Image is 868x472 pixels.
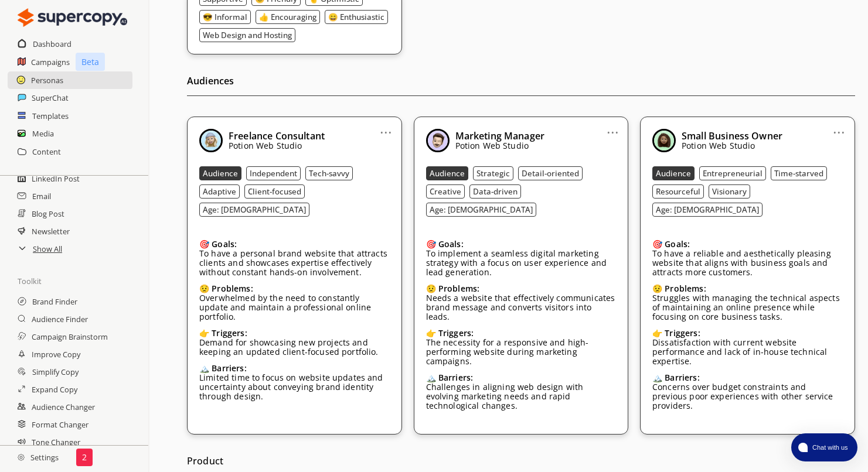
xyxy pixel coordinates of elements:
[652,129,676,152] img: Close
[791,433,857,461] button: atlas-launcher
[187,72,855,96] h2: Audiences
[665,238,690,249] b: Goals:
[18,454,25,461] img: Close
[32,346,80,363] a: Improve Copy
[426,203,536,217] button: Age: [DEMOGRAPHIC_DATA]
[32,416,88,433] a: Format Changer
[380,123,392,132] a: ...
[32,293,77,310] a: Brand Finder
[656,186,700,197] b: Resourceful
[430,186,461,197] b: Creative
[469,184,521,199] button: Data-driven
[518,166,583,180] button: Detail-oriented
[438,283,479,294] b: Problems:
[652,382,843,411] p: Concerns over budget constraints and previous poor experiences with other service providers.
[656,168,691,179] b: Audience
[32,125,54,142] h2: Media
[31,53,70,71] a: Campaigns
[476,168,510,179] b: Strategic
[229,141,325,151] p: Potion Web Studio
[426,284,617,293] div: 😟
[522,168,579,179] b: Detail-oriented
[652,184,704,199] button: Resourceful
[31,71,63,89] a: Personas
[246,166,301,180] button: Independent
[473,166,513,180] button: Strategic
[665,283,706,294] b: Problems:
[682,141,782,151] p: Potion Web Studio
[248,186,301,197] b: Client-focused
[656,204,759,215] b: Age: [DEMOGRAPHIC_DATA]
[438,238,464,249] b: Goals:
[259,12,316,22] b: 👍 Encouraging
[652,249,843,277] p: To have a reliable and aesthetically pleasing website that aligns with business goals and attract...
[426,382,617,411] p: Challenges in aligning web design with evolving marketing needs and rapid technological changes.
[325,10,388,24] button: 😄 Enthusiastic
[203,186,236,197] b: Adaptive
[709,184,750,199] button: Visionary
[212,283,253,294] b: Problems:
[426,373,617,382] div: 🏔️
[199,240,390,249] div: 🎯
[808,443,850,452] span: Chat with us
[199,373,390,401] p: Limited time to focus on website updates and uncertainty about conveying brand identity through d...
[32,89,69,107] a: SuperChat
[833,123,845,132] a: ...
[652,284,843,293] div: 😟
[328,12,384,22] b: 😄 Enthusiastic
[199,249,390,277] p: To have a personal brand website that attracts clients and showcases expertise effectively withou...
[682,129,782,142] b: Small Business Owner
[426,240,617,249] div: 🎯
[203,30,292,40] b: Web Design and Hosting
[199,184,240,199] button: Adaptive
[32,363,79,381] h2: Simplify Copy
[32,205,64,223] a: Blog Post
[33,35,72,53] a: Dashboard
[32,381,77,398] a: Expand Copy
[32,143,61,160] a: Content
[699,166,766,180] button: Entrepreneurial
[426,338,617,366] p: The necessity for a responsive and high-performing website during marketing campaigns.
[32,433,80,451] a: Tone Changer
[652,329,843,338] div: 👉
[438,372,473,383] b: Barriers:
[250,168,297,179] b: Independent
[32,328,108,346] h2: Campaign Brainstorm
[665,327,700,338] b: Triggers:
[212,362,246,374] b: Barriers:
[32,223,70,240] a: Newsletter
[455,141,545,151] p: Potion Web Studio
[199,293,390,321] p: Overwhelmed by the need to constantly update and maintain a professional online portfolio.
[244,184,305,199] button: Client-focused
[309,168,349,179] b: Tech-savvy
[305,166,353,180] button: Tech-savvy
[199,284,390,293] div: 😟
[212,238,237,249] b: Goals:
[199,129,223,152] img: Close
[32,398,95,416] h2: Audience Changer
[455,129,545,142] b: Marketing Manager
[199,28,295,42] button: Web Design and Hosting
[32,187,51,205] a: Email
[203,168,238,179] b: Audience
[18,6,127,29] img: Close
[229,129,325,142] b: Freelance Consultant
[426,166,468,180] button: Audience
[76,53,105,71] p: Beta
[199,203,309,217] button: Age: [DEMOGRAPHIC_DATA]
[32,170,80,187] h2: LinkedIn Post
[32,310,88,328] a: Audience Finder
